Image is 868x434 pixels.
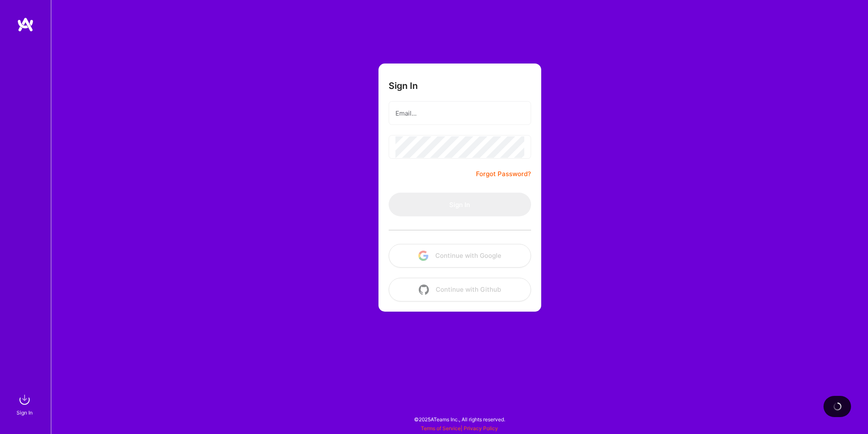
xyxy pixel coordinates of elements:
a: Privacy Policy [464,425,498,431]
a: sign inSign In [18,391,33,417]
button: Sign In [389,193,531,216]
img: sign in [16,391,33,408]
img: loading [832,401,843,412]
a: Forgot Password? [476,169,531,179]
a: Terms of Service [421,425,461,431]
img: icon [419,285,429,295]
button: Continue with Github [389,278,531,301]
span: | [421,425,498,431]
img: logo [17,17,34,32]
button: Continue with Google [389,244,531,268]
div: © 2025 ATeams Inc., All rights reserved. [51,409,868,430]
h3: Sign In [389,80,418,91]
img: icon [418,251,428,261]
input: Email... [395,102,524,124]
div: Sign In [17,408,33,417]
